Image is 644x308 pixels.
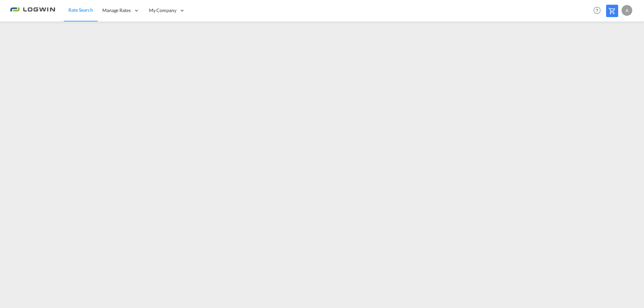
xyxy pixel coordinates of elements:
[68,7,93,13] span: Rate Search
[102,7,131,14] span: Manage Rates
[591,5,603,16] span: Help
[622,5,632,16] div: A
[591,5,606,17] div: Help
[10,3,55,18] img: bc73a0e0d8c111efacd525e4c8ad7d32.png
[149,7,176,14] span: My Company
